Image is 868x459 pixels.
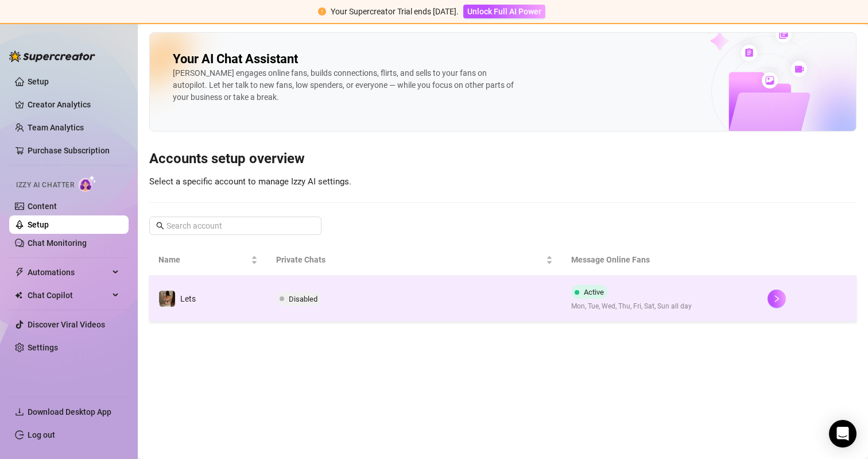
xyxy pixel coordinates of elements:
th: Message Online Fans [562,244,758,276]
span: Disabled [289,295,317,303]
span: Unlock Full AI Power [467,7,541,16]
div: Open Intercom Messenger [829,420,857,448]
span: Name [158,253,249,266]
span: Automations [28,263,109,281]
img: Chat Copilot [15,291,22,299]
h3: Accounts setup overview [149,150,857,168]
button: Unlock Full AI Power [463,5,545,18]
span: Lets [180,294,196,303]
span: Select a specific account to manage Izzy AI settings. [149,176,351,187]
span: download [15,407,24,416]
th: Name [149,244,267,276]
a: Content [28,202,57,211]
span: Active [584,288,604,296]
a: Discover Viral Videos [28,320,105,329]
span: Izzy AI Chatter [16,180,74,191]
a: Settings [28,343,58,352]
span: right [773,295,781,303]
div: [PERSON_NAME] engages online fans, builds connections, flirts, and sells to your fans on autopilo... [173,67,517,103]
img: Lets [159,291,175,307]
span: Mon, Tue, Wed, Thu, Fri, Sat, Sun all day [571,301,692,312]
th: Private Chats [267,244,561,276]
span: Chat Copilot [28,286,109,304]
a: Unlock Full AI Power [463,7,545,16]
span: Your Supercreator Trial ends [DATE]. [331,7,459,16]
a: Creator Analytics [28,95,119,114]
img: ai-chatter-content-library-cLFOSyPT.png [678,14,856,131]
input: Search account [166,219,305,232]
a: Setup [28,220,49,229]
a: Purchase Subscription [28,141,119,160]
h2: Your AI Chat Assistant [173,51,298,67]
img: logo-BBDzfeDw.svg [9,51,95,62]
img: AI Chatter [79,175,96,192]
span: exclamation-circle [318,7,326,16]
a: Setup [28,77,49,86]
a: Log out [28,430,55,439]
span: thunderbolt [15,268,24,277]
span: Private Chats [276,253,543,266]
a: Chat Monitoring [28,238,87,248]
span: search [156,222,164,230]
span: Download Desktop App [28,407,111,416]
a: Team Analytics [28,123,84,132]
button: right [768,290,786,308]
